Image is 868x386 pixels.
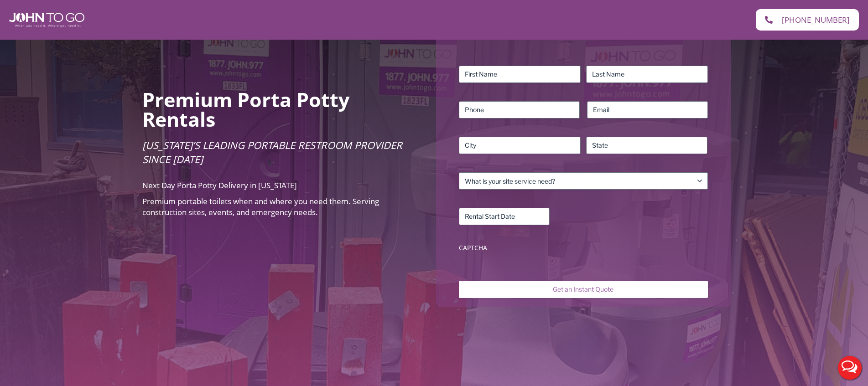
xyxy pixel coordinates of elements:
[459,281,707,298] input: Get an Instant Quote
[832,350,868,386] button: Live Chat
[9,13,84,27] img: John To Go
[459,208,550,225] input: Rental Start Date
[587,101,708,118] input: Email
[756,9,859,31] a: [PHONE_NUMBER]
[586,66,708,83] input: Last Name
[782,16,850,24] span: [PHONE_NUMBER]
[142,90,423,129] h2: Premium Porta Potty Rentals
[459,66,581,83] input: First Name
[459,137,581,154] input: City
[459,243,707,252] label: CAPTCHA
[586,137,708,154] input: State
[459,101,580,118] input: Phone
[142,180,297,190] span: Next Day Porta Potty Delivery in [US_STATE]
[142,196,379,217] span: Premium portable toilets when and where you need them. Serving construction sites, events, and em...
[142,138,402,166] span: [US_STATE]’s Leading Portable Restroom Provider Since [DATE]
